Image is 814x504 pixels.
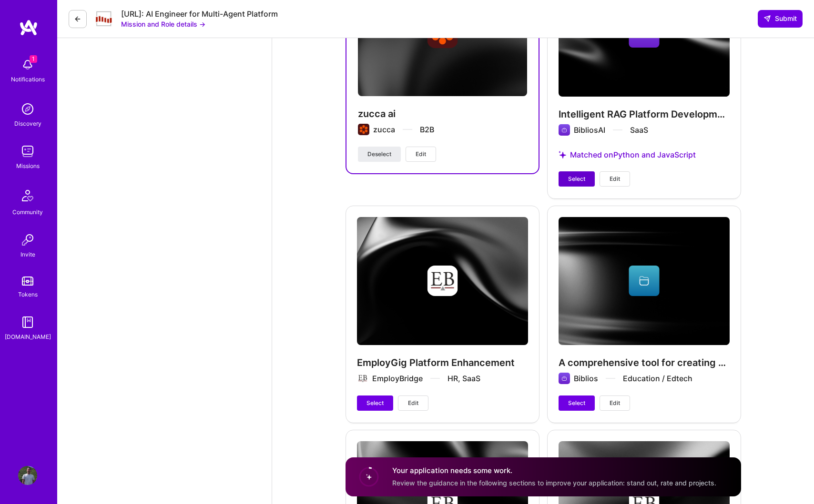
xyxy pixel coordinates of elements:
[559,395,595,411] button: Select
[758,10,803,27] button: Submit
[392,479,716,487] span: Review the guidance in the following sections to improve your application: stand out, rate and pr...
[16,161,40,171] div: Missions
[18,466,37,485] img: User Avatar
[11,74,45,84] div: Notifications
[600,171,630,187] button: Edit
[5,332,51,342] div: [DOMAIN_NAME]
[12,207,43,217] div: Community
[18,55,37,74] img: bell
[18,99,37,119] img: discovery
[358,124,369,135] img: Company logo
[357,395,393,411] button: Select
[94,10,113,27] img: Company Logo
[19,19,38,36] img: logo
[559,171,595,187] button: Select
[16,466,40,485] a: User Avatar
[22,277,33,286] img: tokens
[358,147,401,162] button: Deselect
[14,119,41,128] div: Discovery
[121,9,278,19] div: [URL]: AI Engineer for Multi-Agent Platform
[121,19,205,29] button: Mission and Role details →
[392,466,716,476] h4: Your application needs some work.
[610,175,620,183] span: Edit
[763,14,797,23] span: Submit
[18,230,37,249] img: Invite
[20,249,35,259] div: Invite
[367,150,391,158] span: Deselect
[408,399,418,407] span: Edit
[74,15,81,23] i: icon LeftArrowDark
[568,175,585,183] span: Select
[600,395,630,411] button: Edit
[763,15,771,22] i: icon SendLight
[358,108,527,120] h4: zucca ai
[416,150,426,158] span: Edit
[18,313,37,332] img: guide book
[30,55,37,63] span: 1
[568,399,585,407] span: Select
[366,399,384,407] span: Select
[406,147,436,162] button: Edit
[610,399,620,407] span: Edit
[18,289,38,299] div: Tokens
[18,142,37,161] img: teamwork
[16,184,39,207] img: Community
[373,124,434,135] div: zucca B2B
[403,129,412,130] img: divider
[398,395,428,411] button: Edit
